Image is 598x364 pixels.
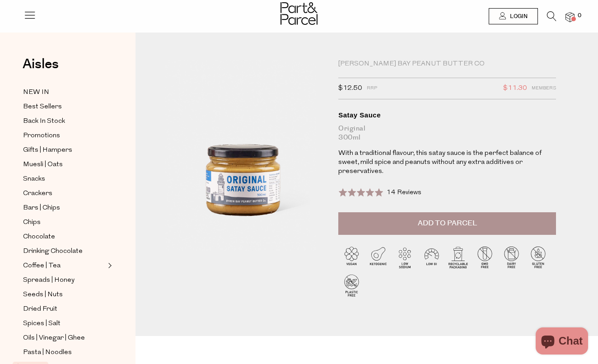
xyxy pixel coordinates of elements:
[365,244,392,271] img: P_P-ICONS-Live_Bec_V11_Ketogenic.svg
[23,231,105,243] a: Chocolate
[23,54,59,74] span: Aisles
[23,303,105,315] a: Dried Fruit
[392,244,418,271] img: P_P-ICONS-Live_Bec_V11_Low_Sodium.svg
[498,244,525,271] img: P_P-ICONS-Live_Bec_V11_Dairy_Free.svg
[472,244,498,271] img: P_P-ICONS-Live_Bec_V11_GMO_Free.svg
[23,159,63,170] span: Muesli | Oats
[163,60,325,251] img: Satay Sauce
[23,145,105,156] a: Gifts | Hampers
[338,111,556,120] div: Satay Sauce
[23,203,60,214] span: Bars | Chips
[338,149,556,176] p: With a traditional flavour, this satay sauce is the perfect balance of sweet, mild spice and pean...
[23,188,52,199] span: Crackers
[23,116,65,127] span: Back In Stock
[23,275,75,286] span: Spreads | Honey
[575,12,584,20] span: 0
[23,217,105,228] a: Chips
[338,124,556,142] div: Original 300ml
[338,60,556,69] div: [PERSON_NAME] Bay Peanut Butter Co
[23,261,61,271] span: Coffee | Tea
[23,347,72,358] span: Pasta | Noodles
[23,333,85,344] span: Oils | Vinegar | Ghee
[387,189,421,196] span: 14 Reviews
[23,174,45,185] span: Snacks
[23,332,105,344] a: Oils | Vinegar | Ghee
[338,272,365,299] img: P_P-ICONS-Live_Bec_V11_Plastic_Free.svg
[418,218,477,229] span: Add to Parcel
[23,260,105,271] a: Coffee | Tea
[23,289,105,300] a: Seeds | Nuts
[525,244,551,271] img: P_P-ICONS-Live_Bec_V11_Gluten_Free.svg
[23,87,49,98] span: NEW IN
[23,202,105,214] a: Bars | Chips
[23,318,61,329] span: Spices | Salt
[503,83,527,94] span: $11.30
[106,260,112,271] button: Expand/Collapse Coffee | Tea
[23,246,83,257] span: Drinking Chocolate
[508,13,528,20] span: Login
[23,275,105,286] a: Spreads | Honey
[418,244,445,271] img: P_P-ICONS-Live_Bec_V11_Low_Gi.svg
[23,57,59,80] a: Aisles
[23,217,41,228] span: Chips
[533,327,591,357] inbox-online-store-chat: Shopify online store chat
[23,102,62,112] span: Best Sellers
[23,246,105,257] a: Drinking Chocolate
[338,244,365,271] img: P_P-ICONS-Live_Bec_V11_Vegan.svg
[23,87,105,98] a: NEW IN
[23,289,63,300] span: Seeds | Nuts
[23,131,60,141] span: Promotions
[23,188,105,199] a: Crackers
[445,244,472,271] img: P_P-ICONS-Live_Bec_V11_Recyclable_Packaging.svg
[23,232,55,243] span: Chocolate
[338,83,362,94] span: $12.50
[280,2,318,25] img: Part&Parcel
[23,130,105,141] a: Promotions
[367,83,377,94] span: RRP
[23,318,105,329] a: Spices | Salt
[489,8,538,24] a: Login
[338,212,556,235] button: Add to Parcel
[565,12,575,22] a: 0
[23,159,105,170] a: Muesli | Oats
[23,173,105,185] a: Snacks
[23,304,57,315] span: Dried Fruit
[23,145,72,156] span: Gifts | Hampers
[23,347,105,358] a: Pasta | Noodles
[23,116,105,127] a: Back In Stock
[532,83,556,94] span: Members
[23,101,105,112] a: Best Sellers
